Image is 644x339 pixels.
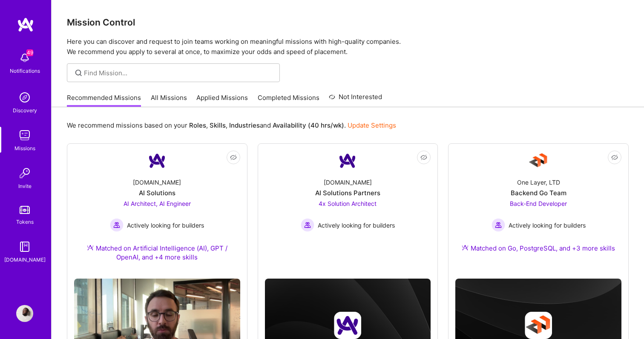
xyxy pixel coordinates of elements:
[14,144,35,153] div: Missions
[334,312,361,339] img: Company logo
[258,93,319,107] a: Completed Missions
[509,221,586,230] span: Actively looking for builders
[517,178,560,187] div: One Layer, LTD
[13,106,37,115] div: Discovery
[528,151,549,171] img: Company Logo
[337,151,358,171] img: Company Logo
[87,244,94,251] img: Ateam Purple Icon
[26,49,33,56] span: 49
[315,188,380,197] div: AI Solutions Partners
[14,14,20,20] img: logo_orange.svg
[229,121,260,129] b: Industries
[273,121,344,129] b: Availability (40 hrs/wk)
[324,178,372,187] div: [DOMAIN_NAME]
[151,93,187,107] a: All Missions
[67,17,629,28] h3: Mission Control
[462,244,469,251] img: Ateam Purple Icon
[74,151,240,272] a: Company Logo[DOMAIN_NAME]AI SolutionsAI Architect, AI Engineer Actively looking for buildersActiv...
[329,92,382,107] a: Not Interested
[16,305,33,322] img: User Avatar
[84,68,273,77] input: Find Mission...
[348,121,396,129] a: Update Settings
[67,121,396,130] p: We recommend missions based on your , , and .
[127,221,204,230] span: Actively looking for builders
[22,22,94,29] div: Domain: [DOMAIN_NAME]
[16,127,33,144] img: teamwork
[44,50,63,56] div: Domain
[611,154,618,161] i: icon EyeClosed
[124,200,191,207] span: AI Architect, AI Engineer
[492,218,505,232] img: Actively looking for builders
[67,93,141,107] a: Recommended Missions
[510,200,567,207] span: Back-End Developer
[16,238,33,255] img: guide book
[34,49,41,56] img: tab_domain_overview_orange.svg
[525,312,552,339] img: Company logo
[16,165,33,182] img: Invite
[74,244,240,262] div: Matched on Artificial Intelligence (AI), GPT / OpenAI, and +4 more skills
[4,255,46,264] div: [DOMAIN_NAME]
[133,178,181,187] div: [DOMAIN_NAME]
[265,151,431,258] a: Company Logo[DOMAIN_NAME]AI Solutions Partners4x Solution Architect Actively looking for builders...
[92,50,147,56] div: Keywords nach Traffic
[74,68,83,78] i: icon SearchGrey
[455,151,621,263] a: Company LogoOne Layer, LTDBackend Go TeamBack-End Developer Actively looking for buildersActively...
[511,188,566,197] div: Backend Go Team
[189,121,206,129] b: Roles
[139,188,175,197] div: AI Solutions
[14,305,35,322] a: User Avatar
[24,14,42,20] div: v 4.0.25
[83,49,90,56] img: tab_keywords_by_traffic_grey.svg
[16,217,34,226] div: Tokens
[462,244,615,253] div: Matched on Go, PostgreSQL, and +3 more skills
[147,151,167,171] img: Company Logo
[16,89,33,106] img: discovery
[230,154,237,161] i: icon EyeClosed
[18,182,32,191] div: Invite
[16,49,33,66] img: bell
[67,37,629,57] p: Here you can discover and request to join teams working on meaningful missions with high-quality ...
[210,121,226,129] b: Skills
[196,93,248,107] a: Applied Missions
[319,200,377,207] span: 4x Solution Architect
[318,221,395,230] span: Actively looking for builders
[10,66,40,75] div: Notifications
[110,218,124,232] img: Actively looking for builders
[14,22,20,29] img: website_grey.svg
[301,218,314,232] img: Actively looking for builders
[420,154,427,161] i: icon EyeClosed
[17,17,34,32] img: logo
[20,206,30,214] img: tokens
